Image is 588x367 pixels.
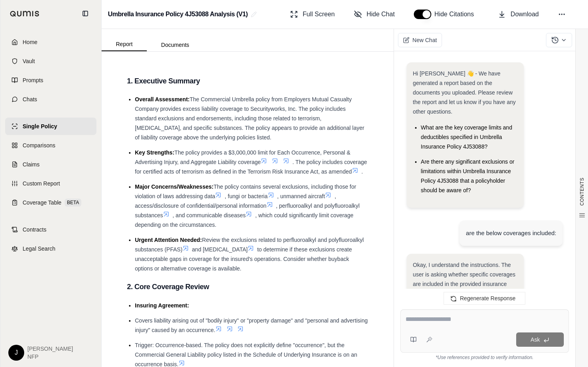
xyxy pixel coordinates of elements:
span: , unmanned aircraft [277,193,325,199]
button: Report [102,38,147,51]
span: The policy contains several exclusions, including those for violation of laws addressing data [135,183,356,199]
span: Overall Assessment: [135,96,190,102]
a: Contracts [5,221,96,238]
span: Okay, I understand the instructions. The user is asking whether specific coverages are included i... [413,262,517,363]
span: CONTENTS [579,178,585,206]
button: Full Screen [287,6,338,22]
span: Hide Chat [367,10,395,19]
span: Insuring Agreement: [135,302,189,309]
span: Vault [23,57,35,65]
span: Single Policy [23,122,57,130]
div: *Use references provided to verify information. [400,353,569,361]
button: Hide Chat [351,6,398,22]
span: Comparisons [23,141,55,149]
span: Prompts [23,76,43,84]
button: New Chat [398,33,442,47]
span: The Commercial Umbrella policy from Employers Mutual Casualty Company provides excess liability c... [135,96,364,141]
span: What are the key coverage limits and deductibles specified in Umbrella Insurance Policy 4J53088? [421,124,512,150]
span: NFP [27,353,73,361]
span: Are there any significant exclusions or limitations within Umbrella Insurance Policy 4J53088 that... [421,158,515,193]
span: Hide Citations [434,10,479,19]
img: Qumis Logo [10,11,40,17]
span: Chats [23,95,37,103]
button: Ask [516,332,564,347]
span: . [361,168,363,175]
h2: Umbrella Insurance Policy 4J53088 Analysis (V1) [108,7,248,21]
span: Full Screen [303,10,335,19]
button: Documents [147,39,204,51]
span: to determine if these exclusions create unacceptable gaps in coverage for the insured's operation... [135,246,352,272]
span: Legal Search [23,245,56,253]
h3: 2. Core Coverage Review [127,280,368,294]
span: Covers liability arising out of "bodily injury" or "property damage" and "personal and advertisin... [135,317,368,333]
a: Comparisons [5,137,96,154]
span: Contracts [23,226,46,234]
span: Ask [530,336,540,343]
a: Prompts [5,71,96,89]
a: Claims [5,156,96,173]
a: Home [5,33,96,51]
span: , fungi or bacteria [225,193,267,199]
span: Home [23,38,37,46]
a: Coverage TableBETA [5,194,96,211]
div: J [8,345,24,361]
span: The policy provides a $3,000,000 limit for Each Occurrence, Personal & Advertising Injury, and Ag... [135,149,350,165]
div: are the below coverages included: [466,228,556,238]
span: Urgent Attention Needed: [135,237,202,243]
span: Review the exclusions related to perfluoroalkyl and polyfluoroalkyl substances (PFAS) [135,237,364,253]
span: , which could significantly limit coverage depending on the circumstances. [135,212,354,228]
span: Hi [PERSON_NAME] 👋 - We have generated a report based on the documents you uploaded. Please revie... [413,70,516,115]
span: New Chat [413,36,437,44]
span: Key Strengths: [135,149,175,156]
a: Custom Report [5,175,96,192]
span: Major Concerns/Weaknesses: [135,183,213,190]
span: Claims [23,160,40,168]
button: Regenerate Response [444,292,525,305]
button: Download [495,6,542,22]
span: Custom Report [23,180,60,187]
span: Regenerate Response [460,295,515,301]
h3: 1. Executive Summary [127,74,368,88]
a: Chats [5,91,96,108]
a: Vault [5,52,96,70]
a: Legal Search [5,240,96,257]
a: Single Policy [5,118,96,135]
span: , and communicable diseases [173,212,246,218]
span: [PERSON_NAME] [27,345,73,353]
button: Collapse sidebar [79,7,92,20]
span: and [MEDICAL_DATA] [192,246,248,253]
span: BETA [65,199,81,207]
span: Coverage Table [23,199,61,207]
span: Download [511,10,539,19]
